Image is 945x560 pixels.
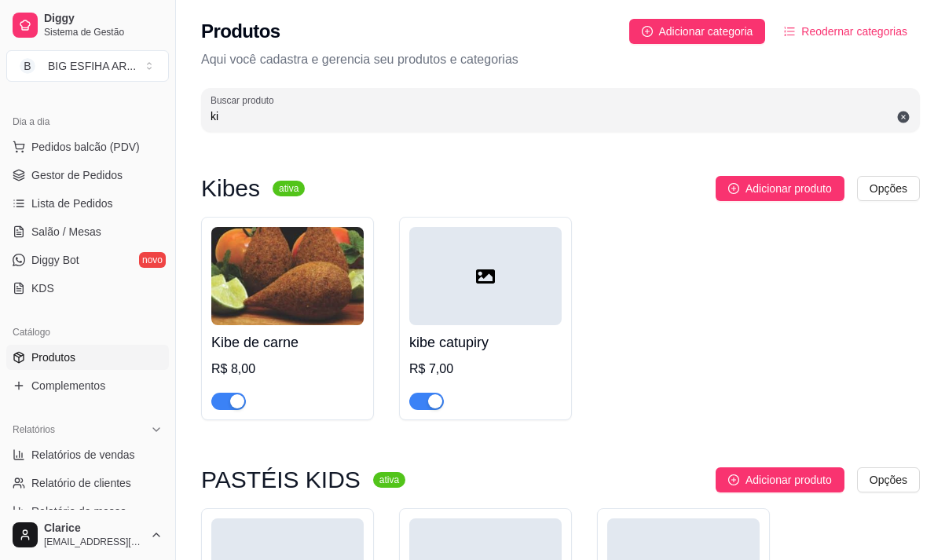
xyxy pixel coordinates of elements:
[857,176,920,201] button: Opções
[44,536,144,548] span: [EMAIL_ADDRESS][DOMAIN_NAME]
[870,180,907,197] span: Opções
[48,58,136,74] div: BIG ESFIHA AR ...
[31,447,135,463] span: Relatórios de vendas
[31,350,75,365] span: Produtos
[642,26,653,37] span: plus-circle
[13,423,55,436] span: Relatórios
[857,467,920,492] button: Opções
[870,471,907,489] span: Opções
[728,183,739,194] span: plus-circle
[6,345,169,370] a: Produtos
[31,224,101,240] span: Salão / Mesas
[201,179,260,198] h3: Kibes
[6,6,169,44] a: DiggySistema de Gestão
[31,196,113,211] span: Lista de Pedidos
[211,360,364,379] div: R$ 8,00
[6,109,169,134] div: Dia a dia
[6,134,169,159] button: Pedidos balcão (PDV)
[728,474,739,485] span: plus-circle
[409,360,562,379] div: R$ 7,00
[409,331,562,353] h4: kibe catupiry
[716,176,844,201] button: Adicionar produto
[6,50,169,82] button: Select a team
[44,522,144,536] span: Clarice
[211,93,280,107] label: Buscar produto
[201,19,280,44] h2: Produtos
[771,19,920,44] button: Reodernar categorias
[6,219,169,244] a: Salão / Mesas
[6,516,169,554] button: Clarice[EMAIL_ADDRESS][DOMAIN_NAME]
[6,276,169,301] a: KDS
[745,471,832,489] span: Adicionar produto
[6,320,169,345] div: Catálogo
[20,58,35,74] span: B
[373,472,405,488] sup: ativa
[31,167,123,183] span: Gestor de Pedidos
[6,191,169,216] a: Lista de Pedidos
[31,475,131,491] span: Relatório de clientes
[273,181,305,196] sup: ativa
[659,23,753,40] span: Adicionar categoria
[31,252,79,268] span: Diggy Bot
[211,108,910,124] input: Buscar produto
[745,180,832,197] span: Adicionar produto
[6,247,169,273] a: Diggy Botnovo
[211,227,364,325] img: product-image
[6,442,169,467] a: Relatórios de vendas
[716,467,844,492] button: Adicionar produto
[6,470,169,496] a: Relatório de clientes
[801,23,907,40] span: Reodernar categorias
[31,503,126,519] span: Relatório de mesas
[6,163,169,188] a: Gestor de Pedidos
[44,26,163,38] span: Sistema de Gestão
[629,19,766,44] button: Adicionar categoria
[201,50,920,69] p: Aqui você cadastra e gerencia seu produtos e categorias
[44,12,163,26] span: Diggy
[6,499,169,524] a: Relatório de mesas
[784,26,795,37] span: ordered-list
[211,331,364,353] h4: Kibe de carne
[31,280,54,296] span: KDS
[201,470,361,489] h3: PASTÉIS KIDS
[6,373,169,398] a: Complementos
[31,139,140,155] span: Pedidos balcão (PDV)
[31,378,105,393] span: Complementos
